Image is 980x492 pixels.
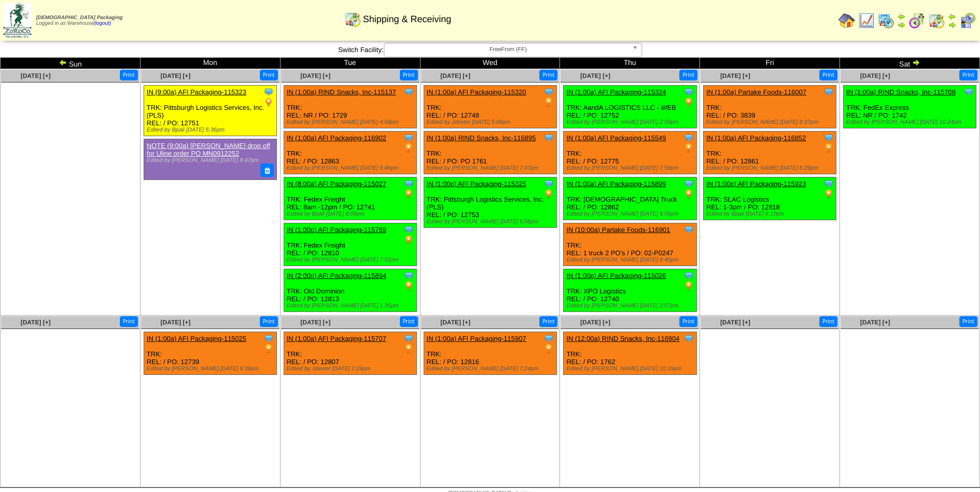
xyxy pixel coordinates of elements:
div: Edited by [PERSON_NAME] [DATE] 7:59pm [566,165,696,171]
span: Logged in as Warehouse [36,15,122,26]
img: Tooltip [823,133,834,143]
img: PO [403,235,414,245]
a: IN (1:00a) RIND Snacks, Inc-115708 [846,88,956,96]
img: PO [403,281,414,291]
img: Tooltip [403,224,414,235]
div: Edited by [PERSON_NAME] [DATE] 8:47pm [147,157,271,163]
img: Tooltip [683,178,694,189]
img: arrowright.gif [912,58,920,67]
img: Tooltip [543,87,554,97]
td: Tue [280,58,420,69]
img: Tooltip [403,178,414,189]
td: Mon [140,58,280,69]
div: TRK: Fedex Freight REL: 8am -12pm / PO: 12741 [284,177,416,220]
button: Print [400,316,418,327]
button: Print [260,316,278,327]
div: Edited by Bpali [DATE] 6:10pm [706,211,836,217]
img: PO [263,343,274,354]
button: Print [819,70,837,80]
div: TRK: Fedex Freight REL: / PO: 12810 [284,223,416,266]
div: Edited by [PERSON_NAME] [DATE] 9:45pm [566,257,696,263]
img: PO [683,281,694,291]
div: Edited by Jdexter [DATE] 2:29pm [287,366,416,372]
img: Tooltip [403,87,414,97]
button: Print [120,70,138,80]
div: Edited by [PERSON_NAME] [DATE] 2:57pm [566,303,696,309]
button: Print [959,70,977,80]
a: IN (2:00p) AFI Packaging-115894 [287,272,386,280]
div: Edited by Bpali [DATE] 5:36pm [147,127,276,133]
img: line_graph.gif [858,12,875,29]
img: calendarinout.gif [345,11,361,27]
img: Tooltip [683,87,694,97]
img: Tooltip [823,178,834,189]
div: TRK: AandA LOGISTICS LLC - WEB REL: / PO: 12752 [564,86,696,128]
div: TRK: REL: NR / PO: 1729 [284,86,416,128]
a: IN (1:00a) AFI Packaging-115025 [147,335,246,342]
img: arrowleft.gif [948,12,956,21]
a: IN (9:00a) AFI Packaging-115323 [147,88,246,96]
img: calendarprod.gif [878,12,894,29]
div: Edited by [PERSON_NAME] [DATE] 7:47pm [427,165,556,171]
div: TRK: REL: / PO: 1762 [564,332,696,375]
img: Tooltip [403,270,414,281]
span: Shipping & Receiving [363,14,451,25]
div: TRK: XPO Logistics REL: / PO: 12740 [564,269,696,312]
span: [DATE] [+] [21,319,51,326]
img: zoroco-logo-small.webp [3,3,32,38]
img: Tooltip [823,87,834,97]
img: Tooltip [963,87,974,97]
img: arrowright.gif [897,21,906,29]
td: Sat [840,58,980,69]
a: IN (1:00p) AFI Packaging-115923 [706,180,806,188]
img: PO [823,143,834,153]
img: Tooltip [403,133,414,143]
img: Tooltip [543,333,554,343]
img: arrowleft.gif [897,12,906,21]
a: IN (1:00a) RIND Snacks, Inc-116895 [427,134,536,142]
div: Edited by [PERSON_NAME] [DATE] 7:24pm [427,366,556,372]
a: IN (1:00p) AFI Packaging-115769 [287,226,386,234]
img: Tooltip [403,333,414,343]
img: PO [403,343,414,354]
a: NOTE (9:00a) [PERSON_NAME] drop off for Uline order PO MN0912252 [147,142,270,157]
span: [DATE] [+] [161,72,191,79]
div: TRK: REL: / PO: 12807 [284,332,416,375]
div: TRK: FedEx Express REL: NR / PO: 1742 [844,86,976,128]
span: [DATE] [+] [580,319,610,326]
button: Delete Note [260,163,274,177]
span: [DATE] [+] [860,319,890,326]
div: TRK: Pittsburgh Logistics Services, Inc. (PLS) REL: / PO: 12751 [144,86,276,136]
a: IN (1:00a) AFI Packaging-115707 [287,335,386,342]
a: IN (1:00a) RIND Snacks, Inc-115137 [287,88,396,96]
div: TRK: Old Dominion REL: / PO: 12813 [284,269,416,312]
button: Print [959,316,977,327]
span: [DATE] [+] [720,319,750,326]
a: IN (8:00a) AFI Packaging-115027 [287,180,386,188]
div: TRK: REL: / PO: 12775 [564,132,696,174]
span: FreeFrom (FF) [388,43,628,56]
button: Print [539,316,557,327]
div: TRK: REL: / PO: PO 1761 [424,132,556,174]
img: PO [403,143,414,153]
div: Edited by [PERSON_NAME] [DATE] 1:35pm [287,303,416,309]
div: Edited by [PERSON_NAME] [DATE] 5:56pm [427,219,556,225]
img: PO [683,143,694,153]
div: TRK: REL: / PO: 12816 [424,332,556,375]
a: IN (1:00a) AFI Packaging-115907 [427,335,526,342]
img: Tooltip [263,87,274,97]
a: IN (1:00a) AFI Packaging-115320 [427,88,526,96]
a: [DATE] [+] [301,319,331,326]
a: [DATE] [+] [720,72,750,79]
button: Print [120,316,138,327]
div: TRK: REL: / PO: 12861 [704,132,836,174]
a: IN (1:00a) Partake Foods-116007 [706,88,806,96]
button: Print [260,70,278,80]
img: PO [543,343,554,354]
img: Tooltip [683,270,694,281]
span: [DATE] [+] [301,72,331,79]
img: Tooltip [683,224,694,235]
div: Edited by [PERSON_NAME] [DATE] 9:05pm [566,211,696,217]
